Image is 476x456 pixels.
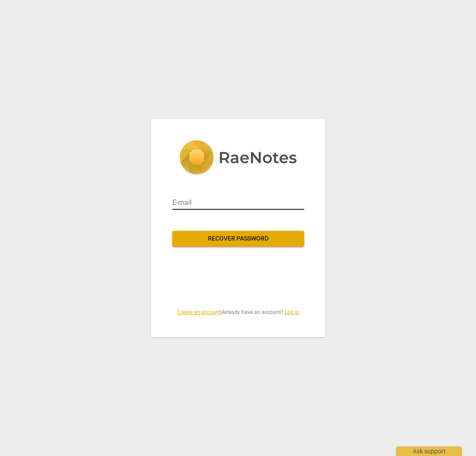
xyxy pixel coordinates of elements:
span: Recover password [179,234,297,243]
a: Log in [285,309,299,315]
a: Create an account [177,309,221,315]
img: 5ac2273c67554f335776073100b6d88f.svg [179,140,297,176]
div: Ask support [396,446,462,456]
button: Recover password [172,231,304,247]
span: | Already have an account? [172,309,304,316]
